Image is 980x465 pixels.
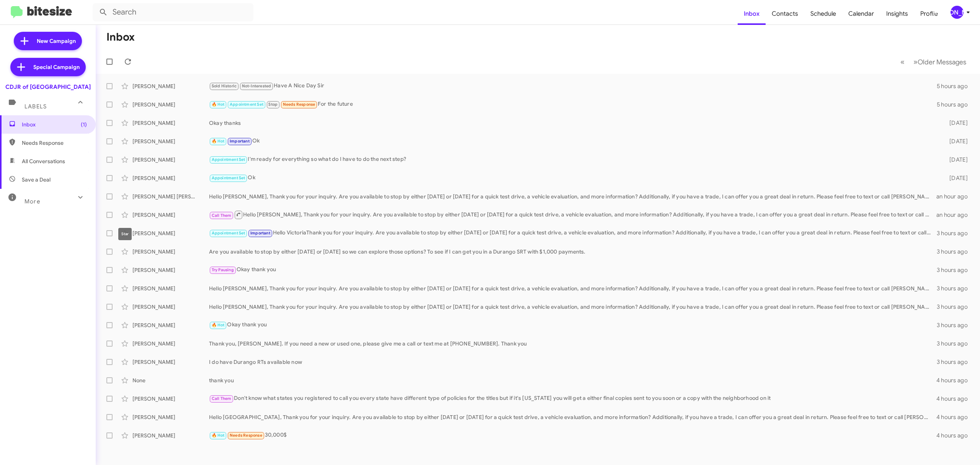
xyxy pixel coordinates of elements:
[935,285,974,292] div: 3 hours ago
[209,174,935,182] div: Ok
[132,138,209,145] div: [PERSON_NAME]
[132,156,209,164] div: [PERSON_NAME]
[914,3,944,25] a: Profile
[935,248,974,255] div: 3 hours ago
[212,231,245,236] span: Appointment Set
[132,285,209,292] div: [PERSON_NAME]
[935,340,974,347] div: 3 hours ago
[935,321,974,329] div: 3 hours ago
[951,6,964,19] div: [PERSON_NAME]
[935,266,974,274] div: 3 hours ago
[14,32,82,50] a: New Campaign
[132,119,209,127] div: [PERSON_NAME]
[132,413,209,421] div: [PERSON_NAME]
[212,139,225,144] span: 🔥 Hot
[212,396,232,401] span: Call Them
[212,213,232,218] span: Call Them
[132,303,209,311] div: [PERSON_NAME]
[22,121,87,128] span: Inbox
[230,139,250,144] span: Important
[944,6,972,19] button: [PERSON_NAME]
[212,267,234,272] span: Try Pausing
[212,157,245,162] span: Appointment Set
[10,58,86,76] a: Special Campaign
[935,229,974,237] div: 3 hours ago
[209,248,935,255] div: Are you available to stop by either [DATE] or [DATE] so we can explore those options? To see if I...
[209,229,935,237] div: Hello VictoriaThank you for your inquiry. Are you available to stop by either [DATE] or [DATE] fo...
[935,82,974,90] div: 5 hours ago
[209,119,935,127] div: Okay thanks
[33,63,80,71] span: Special Campaign
[935,211,974,219] div: an hour ago
[209,358,935,366] div: I do have Durango RTs available now
[209,100,935,109] div: For the future
[804,3,842,25] a: Schedule
[37,37,76,45] span: New Campaign
[935,101,974,108] div: 5 hours ago
[935,395,974,403] div: 4 hours ago
[212,84,237,88] span: Sold Historic
[132,248,209,255] div: [PERSON_NAME]
[935,432,974,439] div: 4 hours ago
[935,358,974,366] div: 3 hours ago
[106,31,135,43] h1: Inbox
[132,395,209,403] div: [PERSON_NAME]
[209,413,935,421] div: Hello [GEOGRAPHIC_DATA], Thank you for your inquiry. Are you available to stop by either [DATE] o...
[738,3,766,25] a: Inbox
[935,156,974,164] div: [DATE]
[209,193,935,200] div: Hello [PERSON_NAME], Thank you for your inquiry. Are you available to stop by either [DATE] or [D...
[5,83,91,91] div: CDJR of [GEOGRAPHIC_DATA]
[918,58,966,66] span: Older Messages
[132,193,209,200] div: [PERSON_NAME] [PERSON_NAME]
[209,394,935,403] div: Don't know what states you registered to call you every state have different type of policies for...
[209,285,935,292] div: Hello [PERSON_NAME], Thank you for your inquiry. Are you available to stop by either [DATE] or [D...
[900,57,905,67] span: «
[896,54,971,70] nav: Page navigation example
[230,433,262,438] span: Needs Response
[212,323,225,327] span: 🔥 Hot
[209,210,935,219] div: Hello [PERSON_NAME], Thank you for your inquiry. Are you available to stop by either [DATE] or [D...
[209,431,935,440] div: 30,000$
[212,102,225,107] span: 🔥 Hot
[93,3,253,21] input: Search
[896,54,909,70] button: Previous
[132,101,209,108] div: [PERSON_NAME]
[22,176,51,183] span: Save a Deal
[283,102,315,107] span: Needs Response
[132,229,209,237] div: [PERSON_NAME]
[132,377,209,384] div: None
[209,265,935,274] div: Okay thank you
[242,84,271,88] span: Not-Interested
[935,138,974,145] div: [DATE]
[935,174,974,182] div: [DATE]
[209,340,935,347] div: Thank you, [PERSON_NAME]. If you need a new or used one, please give me a call or text me at [PHO...
[132,82,209,90] div: [PERSON_NAME]
[842,3,880,25] a: Calendar
[132,432,209,439] div: [PERSON_NAME]
[880,3,914,25] a: Insights
[132,321,209,329] div: [PERSON_NAME]
[132,340,209,347] div: [PERSON_NAME]
[766,3,804,25] a: Contacts
[22,139,87,147] span: Needs Response
[132,358,209,366] div: [PERSON_NAME]
[935,119,974,127] div: [DATE]
[250,231,270,236] span: Important
[935,377,974,384] div: 4 hours ago
[209,303,935,311] div: Hello [PERSON_NAME], Thank you for your inquiry. Are you available to stop by either [DATE] or [D...
[24,198,40,205] span: More
[909,54,971,70] button: Next
[935,193,974,200] div: an hour ago
[268,102,278,107] span: Stop
[935,413,974,421] div: 4 hours ago
[24,103,47,110] span: Labels
[132,211,209,219] div: [PERSON_NAME]
[118,228,132,240] div: Star
[212,175,245,180] span: Appointment Set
